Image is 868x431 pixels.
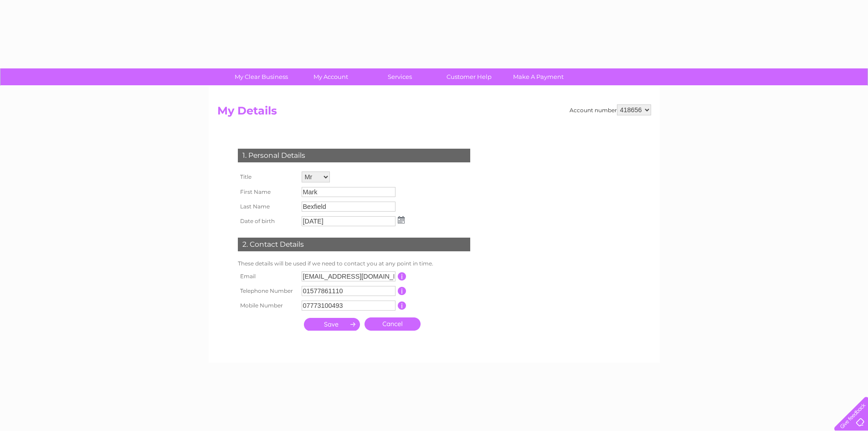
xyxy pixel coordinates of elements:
[362,68,437,85] a: Services
[398,287,406,295] input: Information
[236,298,299,313] th: Mobile Number
[570,104,651,115] div: Account number
[501,68,576,85] a: Make A Payment
[398,272,406,280] input: Information
[238,238,470,251] div: 2. Contact Details
[224,68,299,85] a: My Clear Business
[236,185,299,199] th: First Name
[236,169,299,185] th: Title
[236,269,299,284] th: Email
[398,216,405,223] img: ...
[238,149,470,162] div: 1. Personal Details
[217,104,651,122] h2: My Details
[236,199,299,214] th: Last Name
[431,68,507,85] a: Customer Help
[365,317,421,331] a: Cancel
[293,68,368,85] a: My Account
[236,258,473,269] td: These details will be used if we need to contact you at any point in time.
[236,214,299,228] th: Date of birth
[398,301,406,310] input: Information
[236,284,299,298] th: Telephone Number
[304,318,360,331] input: Submit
